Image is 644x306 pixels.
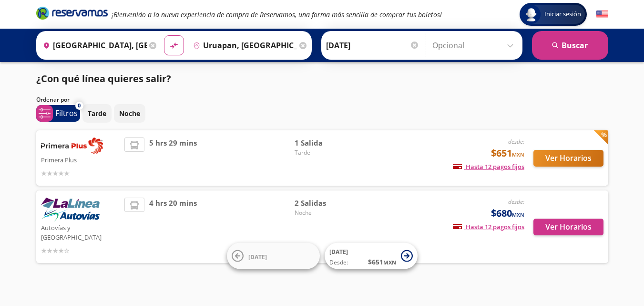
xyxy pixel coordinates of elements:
em: desde: [508,137,524,146]
button: Ver Horarios [533,219,603,235]
i: Brand Logo [36,6,108,20]
span: 5 hrs 29 mins [149,137,197,179]
input: Buscar Destino [189,33,297,57]
p: ¿Con qué línea quieres salir? [36,72,171,86]
span: $680 [491,206,524,221]
span: Hasta 12 pagos fijos [453,222,524,231]
button: Ver Horarios [533,150,603,167]
input: Elegir Fecha [326,33,419,57]
p: Tarde [88,108,106,118]
button: Tarde [82,104,112,123]
button: 0Filtros [36,105,80,122]
span: $651 [491,146,524,160]
p: Noche [119,108,140,118]
span: $ 651 [368,257,396,267]
input: Buscar Origen [39,33,147,57]
small: MXN [383,259,396,266]
a: Brand Logo [36,6,108,23]
p: Primera Plus [41,154,120,165]
span: 1 Salida [295,137,361,148]
em: ¡Bienvenido a la nueva experiencia de compra de Reservamos, una forma más sencilla de comprar tus... [112,10,442,19]
small: MXN [512,151,524,158]
button: [DATE]Desde:$651MXN [325,243,418,269]
p: Autovías y [GEOGRAPHIC_DATA] [41,222,120,242]
p: Filtros [55,107,78,119]
span: Iniciar sesión [541,10,585,19]
button: Buscar [532,31,608,60]
span: Hasta 12 pagos fijos [453,162,524,171]
span: 0 [78,102,81,110]
span: Desde: [329,258,348,267]
button: English [596,9,608,21]
span: Noche [295,209,361,217]
input: Opcional [432,33,518,57]
span: Tarde [295,148,361,157]
span: 2 Salidas [295,198,361,209]
button: Noche [114,104,145,123]
span: 4 hrs 20 mins [149,198,197,256]
span: [DATE] [248,253,267,261]
small: MXN [512,211,524,218]
em: desde: [508,198,524,206]
button: [DATE] [227,243,320,269]
img: Primera Plus [41,137,103,154]
img: Autovías y La Línea [41,198,100,222]
span: [DATE] [329,248,348,256]
p: Ordenar por [36,95,70,104]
